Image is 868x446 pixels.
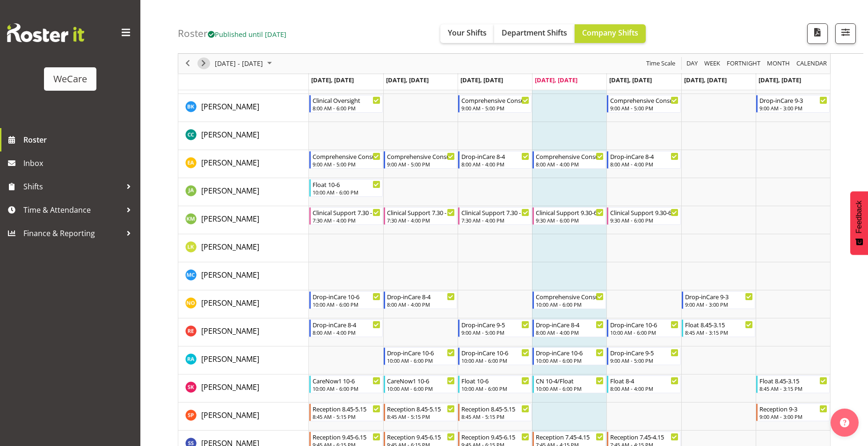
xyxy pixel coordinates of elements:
[201,213,259,224] a: [PERSON_NAME]
[610,95,678,105] div: Comprehensive Consult 9-5
[201,101,259,112] a: [PERSON_NAME]
[461,95,529,105] div: Comprehensive Consult 9-5
[214,58,264,70] span: [DATE] - [DATE]
[610,160,678,168] div: 8:00 AM - 4:00 PM
[313,104,380,112] div: 8:00 AM - 6:00 PM
[536,216,604,224] div: 9:30 AM - 6:00 PM
[458,151,532,169] div: Ena Advincula"s event - Drop-inCare 8-4 Begin From Wednesday, October 8, 2025 at 8:00:00 AM GMT+1...
[313,188,380,196] div: 10:00 AM - 6:00 PM
[387,357,455,364] div: 10:00 AM - 6:00 PM
[178,122,309,150] td: Charlotte Courtney resource
[53,72,87,86] div: WeCare
[313,208,380,217] div: Clinical Support 7.30 - 4
[458,403,532,421] div: Samantha Poultney"s event - Reception 8.45-5.15 Begin From Wednesday, October 8, 2025 at 8:45:00 ...
[502,28,567,38] span: Department Shifts
[387,208,455,217] div: Clinical Support 7.30 - 4
[461,104,529,112] div: 9:00 AM - 5:00 PM
[766,58,792,70] button: Timeline Month
[311,76,354,84] span: [DATE], [DATE]
[178,150,309,178] td: Ena Advincula resource
[313,376,380,385] div: CareNow1 10-6
[384,403,457,421] div: Samantha Poultney"s event - Reception 8.45-5.15 Begin From Tuesday, October 7, 2025 at 8:45:00 AM...
[313,385,380,392] div: 10:00 AM - 6:00 PM
[313,320,380,329] div: Drop-inCare 8-4
[387,385,455,392] div: 10:00 AM - 6:00 PM
[440,24,494,43] button: Your Shifts
[807,23,828,44] button: Download a PDF of the roster according to the set date range.
[458,95,532,113] div: Brian Ko"s event - Comprehensive Consult 9-5 Begin From Wednesday, October 8, 2025 at 9:00:00 AM ...
[759,104,827,112] div: 9:00 AM - 3:00 PM
[610,104,678,112] div: 9:00 AM - 5:00 PM
[201,382,259,392] span: [PERSON_NAME]
[685,58,700,70] button: Timeline Day
[607,95,680,113] div: Brian Ko"s event - Comprehensive Consult 9-5 Begin From Friday, October 10, 2025 at 9:00:00 AM GM...
[201,381,259,393] a: [PERSON_NAME]
[309,207,383,225] div: Kishendri Moodley"s event - Clinical Support 7.30 - 4 Begin From Monday, October 6, 2025 at 7:30:...
[536,432,604,441] div: Reception 7.45-4.15
[759,76,801,84] span: [DATE], [DATE]
[609,76,652,84] span: [DATE], [DATE]
[795,58,829,70] button: Month
[313,292,380,301] div: Drop-inCare 10-6
[610,320,678,329] div: Drop-inCare 10-6
[178,318,309,346] td: Rachel Els resource
[461,385,529,392] div: 10:00 AM - 6:00 PM
[536,376,604,385] div: CN 10-4/Float
[384,347,457,365] div: Rachna Anderson"s event - Drop-inCare 10-6 Begin From Tuesday, October 7, 2025 at 10:00:00 AM GMT...
[685,301,753,308] div: 9:00 AM - 3:00 PM
[197,58,210,70] button: Next
[201,269,259,281] a: [PERSON_NAME]
[461,329,529,336] div: 9:00 AM - 5:00 PM
[461,320,529,329] div: Drop-inCare 9-5
[448,28,487,38] span: Your Shifts
[536,348,604,357] div: Drop-inCare 10-6
[201,185,259,196] a: [PERSON_NAME]
[535,76,577,84] span: [DATE], [DATE]
[458,319,532,337] div: Rachel Els"s event - Drop-inCare 9-5 Begin From Wednesday, October 8, 2025 at 9:00:00 AM GMT+13:0...
[313,404,380,413] div: Reception 8.45-5.15
[201,297,259,309] a: [PERSON_NAME]
[835,23,856,44] button: Filter Shifts
[756,95,830,113] div: Brian Ko"s event - Drop-inCare 9-3 Begin From Sunday, October 12, 2025 at 9:00:00 AM GMT+13:00 En...
[201,241,259,252] a: [PERSON_NAME]
[309,151,383,169] div: Ena Advincula"s event - Comprehensive Consult 9-5 Begin From Monday, October 6, 2025 at 9:00:00 A...
[461,376,529,385] div: Float 10-6
[387,432,455,441] div: Reception 9.45-6.15
[212,54,277,73] div: October 06 - 12, 2025
[201,354,259,364] span: [PERSON_NAME]
[685,292,753,301] div: Drop-inCare 9-3
[309,291,383,309] div: Natasha Ottley"s event - Drop-inCare 10-6 Begin From Monday, October 6, 2025 at 10:00:00 AM GMT+1...
[178,178,309,206] td: Jane Arps resource
[313,95,380,105] div: Clinical Oversight
[532,319,606,337] div: Rachel Els"s event - Drop-inCare 8-4 Begin From Thursday, October 9, 2025 at 8:00:00 AM GMT+13:00...
[610,208,678,217] div: Clinical Support 9.30-6
[645,58,676,70] span: Time Scale
[387,160,455,168] div: 9:00 AM - 5:00 PM
[536,301,604,308] div: 10:00 AM - 6:00 PM
[201,325,259,337] a: [PERSON_NAME]
[23,180,122,194] span: Shifts
[309,375,383,393] div: Saahit Kour"s event - CareNow1 10-6 Begin From Monday, October 6, 2025 at 10:00:00 AM GMT+13:00 E...
[460,76,503,84] span: [DATE], [DATE]
[313,180,380,189] div: Float 10-6
[536,320,604,329] div: Drop-inCare 8-4
[685,329,753,336] div: 8:45 AM - 3:15 PM
[610,329,678,336] div: 10:00 AM - 6:00 PM
[532,207,606,225] div: Kishendri Moodley"s event - Clinical Support 9.30-6 Begin From Thursday, October 9, 2025 at 9:30:...
[684,76,727,84] span: [DATE], [DATE]
[313,432,380,441] div: Reception 9.45-6.15
[313,151,380,161] div: Comprehensive Consult 9-5
[309,179,383,197] div: Jane Arps"s event - Float 10-6 Begin From Monday, October 6, 2025 at 10:00:00 AM GMT+13:00 Ends A...
[458,375,532,393] div: Saahit Kour"s event - Float 10-6 Begin From Wednesday, October 8, 2025 at 10:00:00 AM GMT+13:00 E...
[201,157,259,168] a: [PERSON_NAME]
[458,347,532,365] div: Rachna Anderson"s event - Drop-inCare 10-6 Begin From Wednesday, October 8, 2025 at 10:00:00 AM G...
[461,404,529,413] div: Reception 8.45-5.15
[759,404,827,413] div: Reception 9-3
[201,129,259,140] a: [PERSON_NAME]
[461,208,529,217] div: Clinical Support 7.30 - 4
[536,160,604,168] div: 8:00 AM - 4:00 PM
